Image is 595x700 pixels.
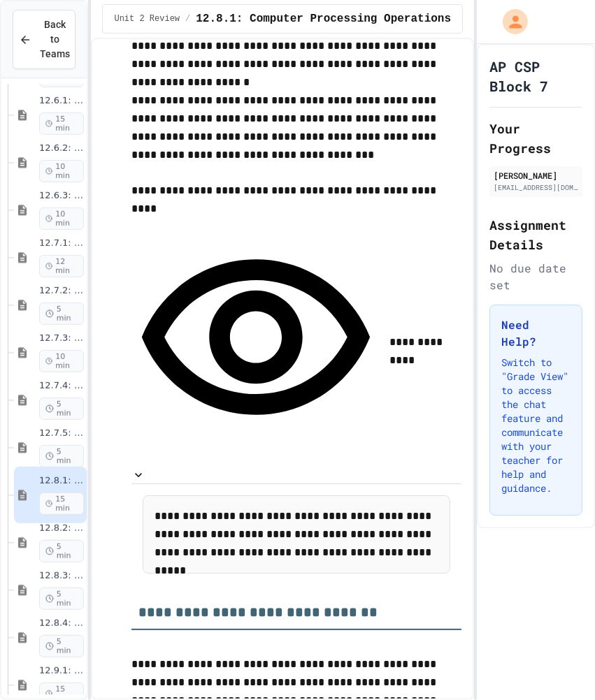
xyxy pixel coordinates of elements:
h3: Need Help? [501,316,571,350]
button: Back to Teams [13,10,76,69]
div: No due date set [489,260,582,293]
span: 12.8.4: Free Response - Sequential vs. Parallel [39,618,84,629]
span: Unit 2 Review [114,13,180,24]
h1: AP CSP Block 7 [489,57,582,96]
span: 12.7.5: The Story of the Internet [39,428,84,439]
div: [EMAIL_ADDRESS][DOMAIN_NAME] [494,182,578,193]
span: 5 min [39,635,84,657]
span: Back to Teams [40,17,70,61]
span: 10 min [39,350,84,372]
h2: Assignment Details [489,215,582,254]
span: 12.6.1: Routing [39,95,84,107]
span: 12.6.2: Review of Routing [39,143,84,154]
span: 12.7.3: Packets and Protocols [39,333,84,344]
span: 5 min [39,540,84,562]
span: 12.7.2: Review of Packets and Protocols [39,285,84,297]
span: 12.9.1: Impact of the Internet [39,665,84,677]
span: 12.8.1: Computer Processing Operations [196,10,451,27]
span: 15 min [39,112,84,135]
div: [PERSON_NAME] [494,169,578,182]
span: 5 min [39,588,84,610]
span: 12.8.3: Sequential vs. Parallel Activity [39,570,84,582]
span: 5 min [39,445,84,467]
span: 12.7.4: How the Internet Works [39,380,84,392]
span: 15 min [39,493,84,515]
span: 12.8.2: Review of Computer Processing [39,523,84,534]
div: My Account [488,6,531,38]
span: 12.8.1: Computer Processing Operations [39,475,84,487]
p: Switch to "Grade View" to access the chat feature and communicate with your teacher for help and ... [501,356,571,495]
span: 12 min [39,255,84,277]
span: / [185,13,190,24]
span: 12.7.1: Packets and Protocols [39,238,84,249]
span: 5 min [39,398,84,420]
span: 10 min [39,160,84,182]
h2: Your Progress [489,119,582,158]
span: 12.6.3: Route Tracing [39,190,84,202]
span: 10 min [39,207,84,230]
span: 5 min [39,302,84,325]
